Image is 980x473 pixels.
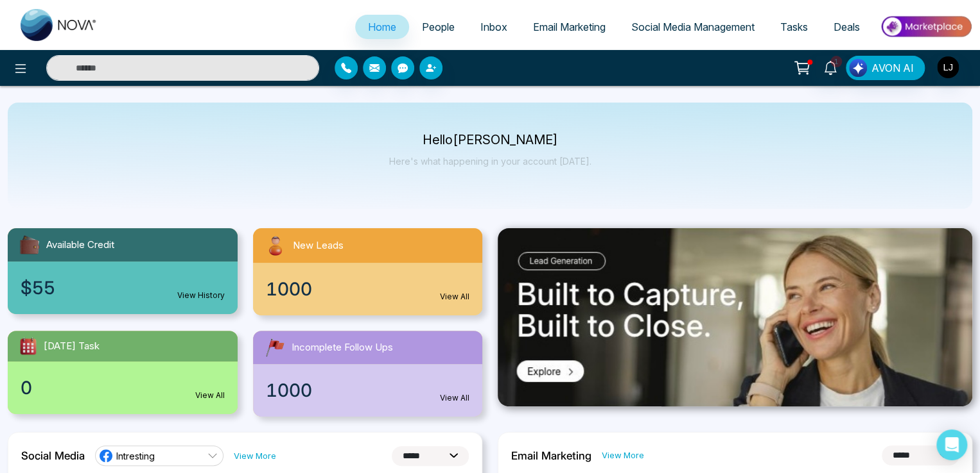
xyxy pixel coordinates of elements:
[468,15,520,39] a: Inbox
[21,274,55,301] span: $55
[834,21,860,33] span: Deals
[21,374,32,401] span: 0
[409,15,468,39] a: People
[234,450,276,462] a: View More
[18,233,41,256] img: availableCredit.svg
[780,21,808,33] span: Tasks
[263,233,288,258] img: newLeads.svg
[936,429,967,460] div: Open Intercom Messenger
[263,336,286,359] img: followUps.svg
[18,336,39,356] img: todayTask.svg
[44,339,100,354] span: [DATE] Task
[846,56,925,80] button: AVON AI
[116,450,155,462] span: Intresting
[195,390,225,401] a: View All
[533,21,606,33] span: Email Marketing
[511,449,591,462] h2: Email Marketing
[245,331,491,417] a: Incomplete Follow Ups1000View All
[292,340,393,355] span: Incomplete Follow Ups
[266,276,312,303] span: 1000
[631,21,755,33] span: Social Media Management
[245,228,491,315] a: New Leads1000View All
[602,449,644,461] a: View More
[21,9,98,41] img: Nova CRM Logo
[46,238,114,253] span: Available Credit
[389,156,591,167] p: Here's what happening in your account [DATE].
[830,56,842,67] span: 1
[815,56,846,78] a: 1
[368,21,396,33] span: Home
[849,59,867,77] img: Lead Flow
[266,377,312,404] span: 1000
[767,15,821,39] a: Tasks
[871,60,914,76] span: AVON AI
[937,56,959,78] img: User Avatar
[422,21,455,33] span: People
[293,238,344,253] span: New Leads
[498,228,972,406] img: .
[480,21,507,33] span: Inbox
[355,15,409,39] a: Home
[520,15,618,39] a: Email Marketing
[879,12,972,41] img: Market-place.gif
[821,15,873,39] a: Deals
[440,291,469,303] a: View All
[389,135,591,145] p: Hello [PERSON_NAME]
[177,290,225,301] a: View History
[618,15,767,39] a: Social Media Management
[21,449,85,462] h2: Social Media
[440,392,469,404] a: View All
